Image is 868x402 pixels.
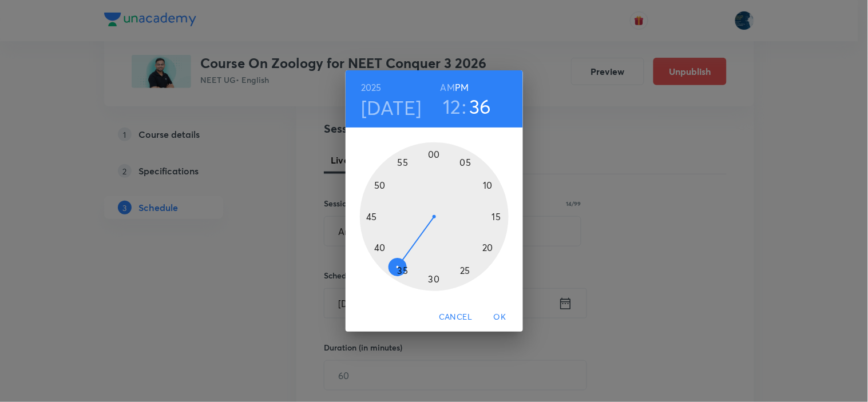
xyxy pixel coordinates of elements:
[441,79,455,95] button: AM
[443,94,461,118] button: 12
[482,307,518,328] button: OK
[469,94,492,118] button: 36
[462,94,467,118] h3: :
[434,307,477,328] button: Cancel
[439,310,472,324] span: Cancel
[455,79,469,95] button: PM
[361,95,422,120] button: [DATE]
[486,310,514,324] span: OK
[361,79,382,95] button: 2025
